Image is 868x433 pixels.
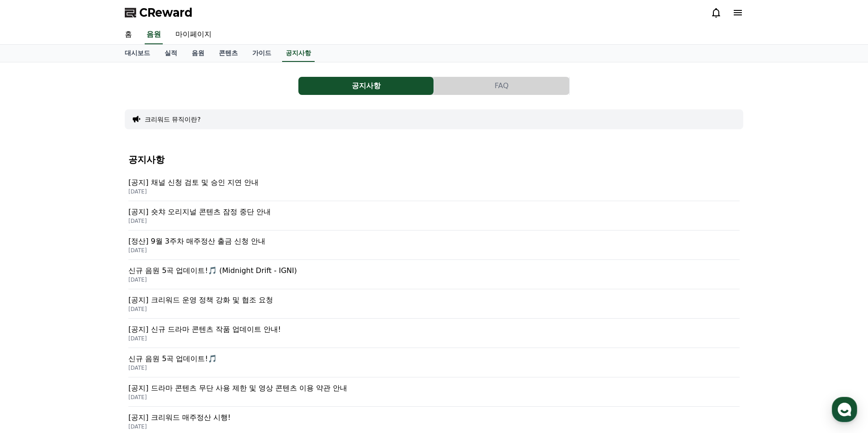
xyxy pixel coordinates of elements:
[128,188,740,195] p: [DATE]
[145,25,163,44] a: 음원
[128,276,740,283] p: [DATE]
[128,172,740,201] a: [공지] 채널 신청 검토 및 승인 지연 안내 [DATE]
[157,45,184,62] a: 실적
[128,155,740,165] h4: 공지사항
[128,364,740,372] p: [DATE]
[128,335,740,342] p: [DATE]
[128,394,740,401] p: [DATE]
[128,265,740,276] p: 신규 음원 5곡 업데이트!🎵 (Midnight Drift - IGNI)
[128,260,740,289] a: 신규 음원 5곡 업데이트!🎵 (Midnight Drift - IGNI) [DATE]
[298,77,434,95] button: 공지사항
[282,45,315,62] a: 공지사항
[128,247,740,254] p: [DATE]
[128,236,740,247] p: [정산] 9월 3주차 매주정산 출금 신청 안내
[118,25,139,44] a: 홈
[128,423,740,430] p: [DATE]
[118,45,157,62] a: 대시보드
[128,201,740,231] a: [공지] 숏챠 오리지널 콘텐츠 잠정 중단 안내 [DATE]
[128,353,740,364] p: 신규 음원 5곡 업데이트!🎵
[145,115,201,124] button: 크리워드 뮤직이란?
[128,306,740,313] p: [DATE]
[128,348,740,377] a: 신규 음원 5곡 업데이트!🎵 [DATE]
[128,319,740,348] a: [공지] 신규 드라마 콘텐츠 작품 업데이트 안내! [DATE]
[168,25,219,44] a: 마이페이지
[128,412,740,423] p: [공지] 크리워드 매주정산 시행!
[128,383,740,394] p: [공지] 드라마 콘텐츠 무단 사용 제한 및 영상 콘텐츠 이용 약관 안내
[139,5,193,20] span: CReward
[128,324,740,335] p: [공지] 신규 드라마 콘텐츠 작품 업데이트 안내!
[128,217,740,225] p: [DATE]
[128,231,740,260] a: [정산] 9월 3주차 매주정산 출금 신청 안내 [DATE]
[245,45,278,62] a: 가이드
[128,295,740,306] p: [공지] 크리워드 운영 정책 강화 및 협조 요청
[128,207,740,217] p: [공지] 숏챠 오리지널 콘텐츠 잠정 중단 안내
[125,5,193,20] a: CReward
[128,289,740,319] a: [공지] 크리워드 운영 정책 강화 및 협조 요청 [DATE]
[128,177,740,188] p: [공지] 채널 신청 검토 및 승인 지연 안내
[128,377,740,407] a: [공지] 드라마 콘텐츠 무단 사용 제한 및 영상 콘텐츠 이용 약관 안내 [DATE]
[434,77,569,95] button: FAQ
[212,45,245,62] a: 콘텐츠
[184,45,212,62] a: 음원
